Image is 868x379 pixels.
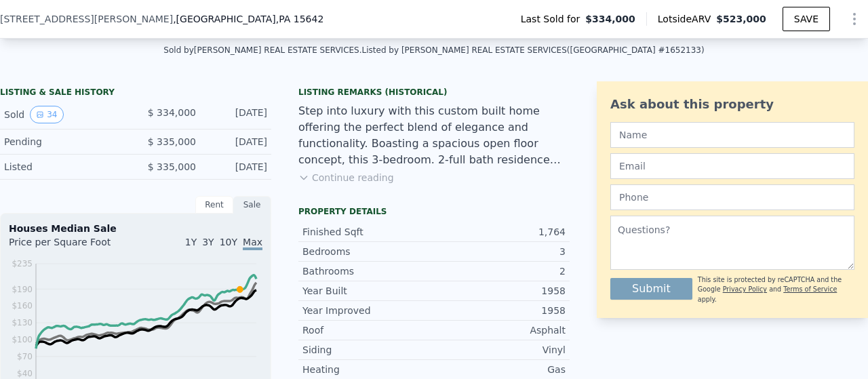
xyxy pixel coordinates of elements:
[434,343,566,357] div: Vinyl
[521,12,586,26] span: Last Sold for
[243,237,262,250] span: Max
[610,153,854,179] input: Email
[298,171,394,184] button: Continue reading
[195,196,233,214] div: Rent
[658,12,716,26] span: Lotside ARV
[698,275,854,304] div: This site is protected by reCAPTCHA and the Google and apply.
[434,323,566,337] div: Asphalt
[610,184,854,210] input: Phone
[302,245,434,258] div: Bedrooms
[12,259,33,268] tspan: $235
[9,222,262,235] div: Houses Median Sale
[148,161,196,172] span: $ 335,000
[610,122,854,148] input: Name
[610,278,692,300] button: Submit
[302,284,434,298] div: Year Built
[148,107,196,118] span: $ 334,000
[783,7,830,31] button: SAVE
[302,343,434,357] div: Siding
[202,237,214,247] span: 3Y
[302,363,434,376] div: Heating
[610,95,854,114] div: Ask about this property
[4,135,125,148] div: Pending
[434,363,566,376] div: Gas
[716,14,766,24] span: $523,000
[12,335,33,344] tspan: $100
[434,264,566,278] div: 2
[302,323,434,337] div: Roof
[434,245,566,258] div: 3
[362,45,705,55] div: Listed by [PERSON_NAME] REAL ESTATE SERVICES ([GEOGRAPHIC_DATA] #1652133)
[185,237,197,247] span: 1Y
[723,285,767,293] a: Privacy Policy
[163,45,361,55] div: Sold by [PERSON_NAME] REAL ESTATE SERVICES .
[17,352,33,361] tspan: $70
[12,301,33,311] tspan: $160
[207,135,267,148] div: [DATE]
[302,264,434,278] div: Bathrooms
[12,318,33,327] tspan: $130
[30,106,63,123] button: View historical data
[4,106,125,123] div: Sold
[233,196,271,214] div: Sale
[173,12,323,26] span: , [GEOGRAPHIC_DATA]
[841,5,868,33] button: Show Options
[434,284,566,298] div: 1958
[298,206,570,217] div: Property details
[12,285,33,294] tspan: $190
[4,160,125,174] div: Listed
[207,106,267,123] div: [DATE]
[207,160,267,174] div: [DATE]
[220,237,237,247] span: 10Y
[298,103,570,168] div: Step into luxury with this custom built home offering the perfect blend of elegance and functiona...
[276,14,324,24] span: , PA 15642
[9,235,136,257] div: Price per Square Foot
[302,225,434,239] div: Finished Sqft
[585,12,635,26] span: $334,000
[434,225,566,239] div: 1,764
[434,304,566,317] div: 1958
[148,136,196,147] span: $ 335,000
[302,304,434,317] div: Year Improved
[17,369,33,378] tspan: $40
[298,87,570,98] div: Listing Remarks (Historical)
[783,285,837,293] a: Terms of Service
